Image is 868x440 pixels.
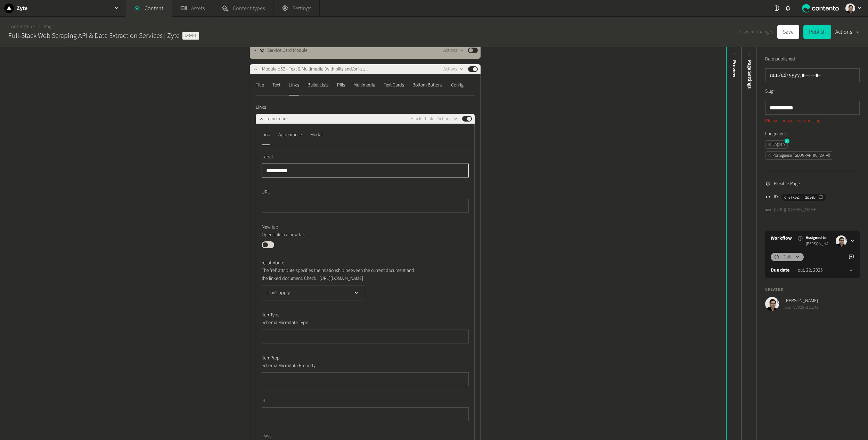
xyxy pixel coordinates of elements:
[384,80,404,91] div: Text Cards
[262,189,270,196] span: URL
[443,46,464,55] button: Actions
[731,60,738,77] div: Preview
[262,231,420,239] p: Open link in a new tab
[806,241,833,247] span: [PERSON_NAME]
[765,88,775,95] label: Slug
[771,235,792,242] a: Workflow
[835,25,860,39] button: Actions
[25,23,27,30] span: /
[265,115,288,123] span: Learn more
[774,193,779,201] span: ID:
[262,285,365,300] button: Don't apply
[310,129,322,140] div: Modal
[437,115,458,123] button: Actions
[262,355,280,362] span: itemProp
[17,4,27,13] h2: Zyte
[765,151,833,160] button: Portuguese ([GEOGRAPHIC_DATA])
[412,80,443,91] div: Bottom Buttons
[27,23,54,30] a: Flexible Page
[353,80,375,91] div: Multimedia
[836,235,847,247] img: Vinicius Machado
[443,65,464,73] button: Actions
[774,180,800,188] span: Flexible Page
[736,28,773,36] span: Unsaved changes
[262,319,420,326] p: Schema Microdata Type
[337,80,345,91] div: Pills
[260,66,369,73] span: _Module b52 - Text & Multimedia (with pills and/or lists) New Design
[785,305,818,311] span: out. 7, 2025 at 11:43
[233,4,265,13] span: Content types
[765,297,779,311] img: Vinicius Machado
[798,267,823,274] time: out. 22, 2025
[262,224,278,231] span: New tab
[746,60,753,89] span: Page Settings
[293,4,311,13] span: Settings
[845,3,855,13] img: Vinicius Machado
[262,129,270,140] div: Link
[278,129,302,140] div: Appearance
[262,397,265,405] span: id
[4,3,14,13] img: Zyte
[262,312,280,319] span: itemType
[262,259,284,267] span: rel attribute
[803,25,831,39] button: Publish
[774,206,818,214] a: [URL][DOMAIN_NAME]
[765,140,788,149] button: English
[771,267,789,274] label: Due date
[262,153,273,161] span: Label
[308,80,329,91] div: Bullet Lists
[182,32,199,40] span: Draft
[768,141,785,148] div: English
[272,80,280,91] div: Text
[8,31,180,41] h2: Full-Stack Web Scraping API & Data Extraction Services | Zyte
[256,104,266,111] span: Links
[262,362,420,370] p: Schema Microdata Property
[765,56,795,63] label: Date published
[289,80,299,91] div: Links
[256,80,264,91] div: Title
[781,194,826,201] button: c_01k6Z...2p3eB
[262,432,271,440] span: class
[784,194,816,200] span: c_01k6Z...2p3eB
[771,253,804,261] button: Draft
[267,47,308,54] span: Service Card Module
[8,23,25,30] a: Content
[262,267,420,282] p: The 'rel' attribute specifies the relationship between the current document and the linked docume...
[785,297,818,305] span: [PERSON_NAME]
[783,254,792,261] span: Draft
[765,130,860,138] label: Languages
[765,287,860,293] h4: Created
[451,80,464,91] div: Config
[777,25,799,39] button: Save
[768,152,830,159] div: Portuguese ([GEOGRAPHIC_DATA])
[411,115,433,123] span: Block - Link
[806,235,833,241] span: Assigned to
[765,117,860,125] p: Please choose a unique slug.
